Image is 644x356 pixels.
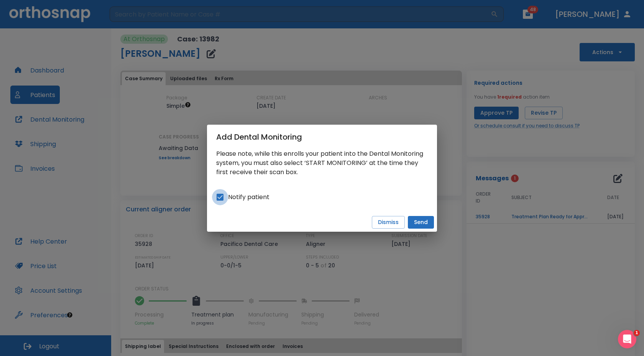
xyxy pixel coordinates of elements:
span: Notify patient [228,193,269,202]
button: Dismiss [372,216,405,229]
h2: Add Dental Monitoring [207,125,437,149]
button: Send [408,216,434,229]
iframe: Intercom live chat [618,330,636,348]
p: Please note, while this enrolls your patient into the Dental Monitoring system, you must also sel... [216,149,428,177]
span: 1 [634,330,640,336]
